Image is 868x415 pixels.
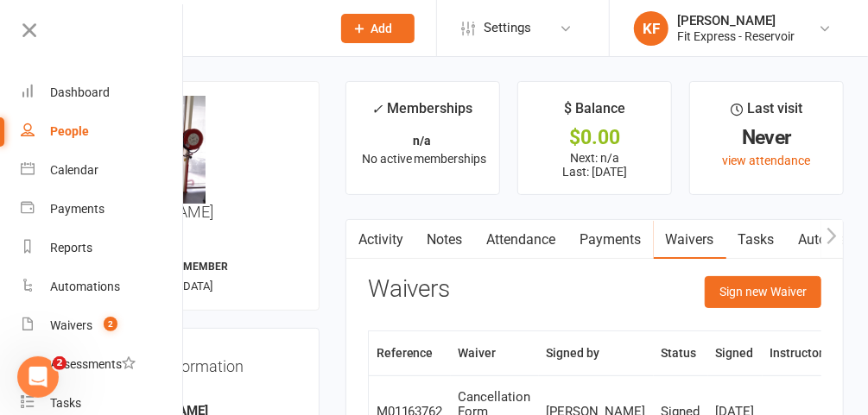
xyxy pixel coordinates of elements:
a: Waivers 2 [21,306,184,345]
div: Memberships [372,97,473,129]
p: Next: n/a Last: [DATE] [534,151,656,179]
th: Reference [369,331,451,375]
div: [PERSON_NAME] [677,13,795,28]
span: 2 [104,317,117,331]
div: Tasks [50,396,81,410]
strong: n/a [414,134,432,148]
div: Waivers [50,318,92,332]
div: Dashboard [50,85,110,99]
input: Search... [102,16,319,41]
h3: [PERSON_NAME] [98,96,305,221]
iframe: Intercom live chat [17,356,59,398]
div: $ Balance [564,97,625,129]
a: Attendance [475,220,568,260]
a: Activity [346,220,415,260]
a: Calendar [21,151,184,190]
span: Settings [484,9,531,47]
div: Reports [50,241,92,255]
a: Waivers [654,220,726,260]
div: Owner [109,388,296,405]
button: Add [341,14,415,43]
span: No active memberships [362,152,487,166]
a: People [21,112,184,151]
a: view attendance [722,154,810,167]
h3: Waivers [368,276,451,303]
a: Notes [415,220,475,260]
div: Calendar [50,163,98,177]
th: Signed by [539,331,654,375]
div: Payments [50,202,105,216]
a: Automations [21,267,184,306]
div: Assessments [50,357,136,371]
div: Fit Express - Reservoir [677,28,795,44]
a: Dashboard [21,73,184,112]
a: Reports [21,229,184,267]
div: People [50,124,89,138]
th: Status [654,331,708,375]
span: Add [371,22,393,35]
h3: Contact information [106,351,296,375]
div: Last visit [731,97,802,129]
div: Automations [50,280,120,293]
div: Never [706,129,827,147]
div: KF [634,11,668,46]
th: Instructor [763,331,832,375]
a: Tasks [726,220,787,260]
th: Signed [708,331,763,375]
div: $0.00 [534,129,656,147]
a: Payments [568,220,654,260]
button: Sign new Waiver [705,276,821,307]
a: Assessments [21,345,184,384]
i: ✓ [372,101,383,117]
span: 2 [53,356,67,370]
a: Payments [21,190,184,229]
th: Waiver [451,331,539,375]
